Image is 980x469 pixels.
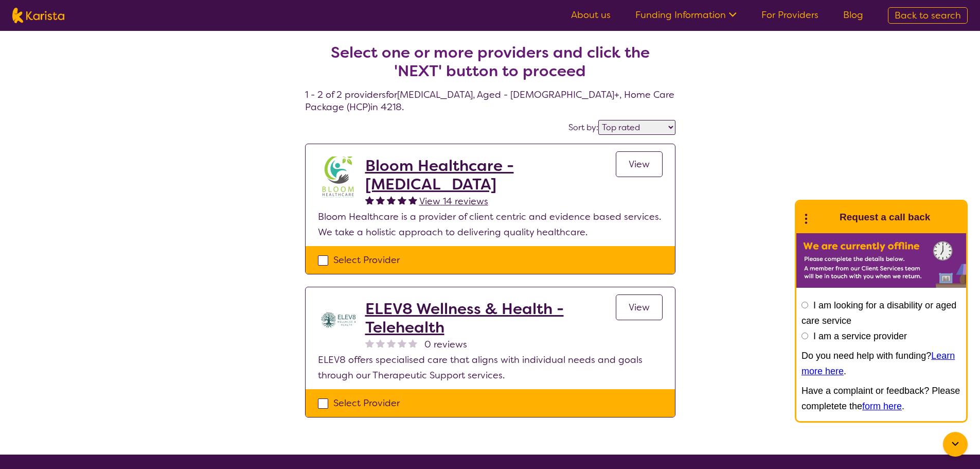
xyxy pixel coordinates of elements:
[888,7,968,24] a: Back to search
[318,157,359,198] img: kyxjko9qh2ft7c3q1pd9.jpg
[376,196,385,204] img: fullstar
[862,401,902,411] a: form here
[616,151,663,177] a: View
[568,122,598,133] label: Sort by:
[317,43,663,80] h2: Select one or more providers and click the 'NEXT' button to proceed
[419,194,488,209] a: View 14 reviews
[365,157,616,194] a: Bloom Healthcare - [MEDICAL_DATA]
[408,339,417,348] img: nonereviewstar
[12,8,64,23] img: Karista logo
[843,9,863,21] a: Blog
[813,331,907,341] label: I am a service provider
[305,19,675,113] h4: 1 - 2 of 2 providers for [MEDICAL_DATA] , Aged - [DEMOGRAPHIC_DATA]+ , Home Care Package (HCP) in...
[318,300,359,341] img: yihuczgmrom8nsaxakka.jpg
[629,301,650,314] span: View
[387,339,396,348] img: nonereviewstar
[376,339,385,348] img: nonereviewstar
[318,352,663,383] p: ELEV8 offers specialised care that aligns with individual needs and goals through our Therapeutic...
[571,9,611,21] a: About us
[895,9,961,22] span: Back to search
[813,207,833,228] img: Karista
[761,9,818,21] a: For Providers
[616,294,663,320] a: View
[635,9,737,21] a: Funding Information
[840,210,930,225] h1: Request a call back
[796,233,966,288] img: Karista offline chat form to request call back
[629,158,650,170] span: View
[318,209,663,240] p: Bloom Healthcare is a provider of client centric and evidence based services. We take a holistic ...
[801,383,961,414] p: Have a complaint or feedback? Please completete the .
[801,348,961,379] p: Do you need help with funding? .
[398,196,406,204] img: fullstar
[801,300,956,326] label: I am looking for a disability or aged care service
[398,339,406,348] img: nonereviewstar
[365,339,374,348] img: nonereviewstar
[365,300,616,337] a: ELEV8 Wellness & Health - Telehealth
[419,195,488,207] span: View 14 reviews
[387,196,396,204] img: fullstar
[365,196,374,204] img: fullstar
[408,196,417,204] img: fullstar
[424,337,467,352] span: 0 reviews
